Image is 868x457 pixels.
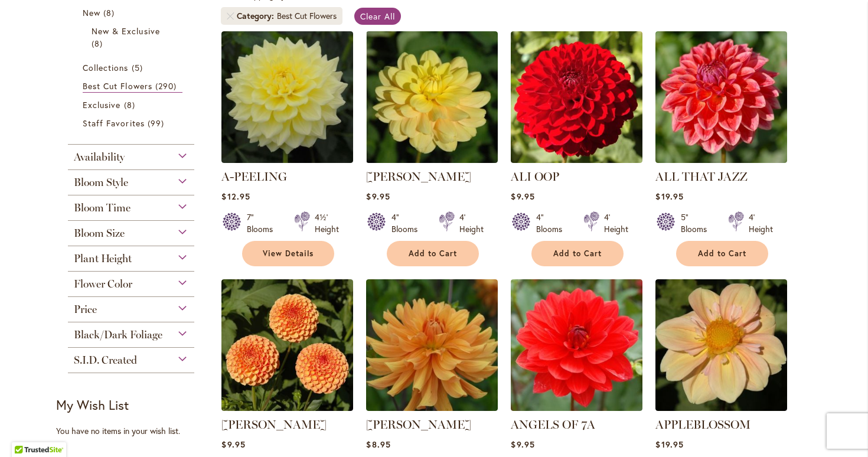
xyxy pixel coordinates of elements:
[221,439,245,450] span: $9.95
[83,80,152,92] span: Best Cut Flowers
[221,279,353,411] img: AMBER QUEEN
[92,25,174,50] a: New &amp; Exclusive
[221,31,353,163] img: A-Peeling
[655,402,787,413] a: APPLEBLOSSOM
[74,278,132,290] span: Flower Color
[511,439,534,450] span: $9.95
[676,241,768,266] button: Add to Cart
[511,154,642,165] a: ALI OOP
[366,439,390,450] span: $8.95
[681,211,714,235] div: 5" Blooms
[655,417,750,432] a: APPLEBLOSSOM
[698,249,746,259] span: Add to Cart
[511,31,642,163] img: ALI OOP
[366,279,498,411] img: ANDREW CHARLES
[221,154,353,165] a: A-Peeling
[221,402,353,413] a: AMBER QUEEN
[366,417,471,432] a: [PERSON_NAME]
[247,211,280,235] div: 7" Blooms
[366,402,498,413] a: ANDREW CHARLES
[531,241,624,266] button: Add to Cart
[387,241,479,266] button: Add to Cart
[655,31,787,163] img: ALL THAT JAZZ
[83,117,145,129] span: Staff Favorites
[655,279,787,411] img: APPLEBLOSSOM
[604,211,628,235] div: 4' Height
[83,99,120,110] span: Exclusive
[511,169,559,184] a: ALI OOP
[511,191,534,202] span: $9.95
[132,61,146,74] span: 5
[366,31,498,163] img: AHOY MATEY
[511,417,595,432] a: ANGELS OF 7A
[155,80,180,92] span: 290
[655,154,787,165] a: ALL THAT JAZZ
[56,396,129,413] strong: My Wish List
[103,6,118,19] span: 8
[74,151,125,164] span: Availability
[92,25,160,37] span: New & Exclusive
[74,227,125,240] span: Bloom Size
[74,354,137,367] span: S.I.D. Created
[56,425,214,437] div: You have no items in your wish list.
[511,402,642,413] a: ANGELS OF 7A
[74,328,162,341] span: Black/Dark Foliage
[83,7,100,18] span: New
[83,6,182,19] a: New
[749,211,773,235] div: 4' Height
[124,99,138,111] span: 8
[655,191,683,202] span: $19.95
[83,99,182,111] a: Exclusive
[263,249,314,259] span: View Details
[83,62,129,73] span: Collections
[83,80,182,93] a: Best Cut Flowers
[74,303,97,316] span: Price
[148,117,167,129] span: 99
[655,169,748,184] a: ALL THAT JAZZ
[221,417,327,432] a: [PERSON_NAME]
[221,169,287,184] a: A-PEELING
[74,252,132,265] span: Plant Height
[655,439,683,450] span: $19.95
[83,61,182,74] a: Collections
[237,10,277,22] span: Category
[553,249,602,259] span: Add to Cart
[92,37,106,50] span: 8
[221,191,250,202] span: $12.95
[459,211,484,235] div: 4' Height
[227,12,234,19] a: Remove Category Best Cut Flowers
[9,415,42,448] iframe: Launch Accessibility Center
[366,191,390,202] span: $9.95
[360,11,395,22] span: Clear All
[366,169,471,184] a: [PERSON_NAME]
[315,211,339,235] div: 4½' Height
[74,201,130,214] span: Bloom Time
[74,176,128,189] span: Bloom Style
[242,241,334,266] a: View Details
[366,154,498,165] a: AHOY MATEY
[391,211,425,235] div: 4" Blooms
[277,10,337,22] div: Best Cut Flowers
[83,117,182,129] a: Staff Favorites
[511,279,642,411] img: ANGELS OF 7A
[536,211,569,235] div: 4" Blooms
[354,8,401,25] a: Clear All
[409,249,457,259] span: Add to Cart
